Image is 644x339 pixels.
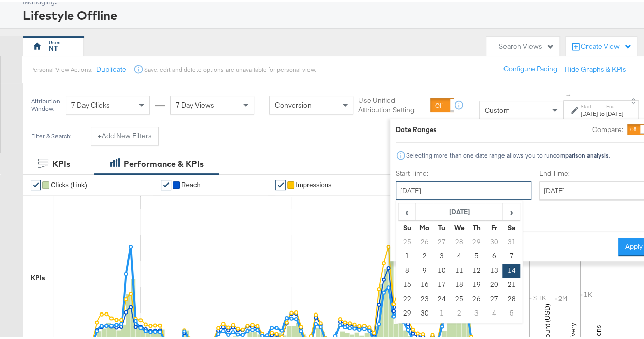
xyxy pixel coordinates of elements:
[565,63,626,72] button: Hide Graphs & KPIs
[485,103,510,113] span: Custom
[398,247,415,262] td: 1
[358,94,426,113] label: Use Unified Attribution Setting:
[485,304,502,319] td: 4
[398,233,415,247] td: 25
[415,290,433,304] td: 23
[468,247,485,262] td: 5
[91,125,159,143] button: +Add New Filters
[433,233,450,247] td: 27
[451,219,468,233] th: We
[98,129,102,139] strong: +
[396,201,531,216] p: Timezone: [GEOGRAPHIC_DATA]/[GEOGRAPHIC_DATA]
[451,276,468,290] td: 18
[433,219,450,233] th: Tu
[406,150,610,157] div: Selecting more than one date range allows you to run .
[485,247,502,262] td: 6
[396,123,437,133] div: Date Ranges
[451,304,468,319] td: 2
[502,304,520,319] td: 5
[468,276,485,290] td: 19
[415,219,433,233] th: Mo
[502,290,520,304] td: 28
[592,123,623,133] label: Compare:
[49,42,58,51] div: NT
[581,40,632,50] div: Create View
[451,262,468,276] td: 11
[468,219,485,233] th: Th
[181,179,201,187] span: Reach
[485,276,502,290] td: 20
[451,233,468,247] td: 28
[564,92,574,95] span: ↑
[468,290,485,304] td: 26
[606,101,623,108] label: End:
[451,247,468,262] td: 4
[485,290,502,304] td: 27
[275,98,312,108] span: Conversion
[485,233,502,247] td: 30
[415,276,433,290] td: 16
[415,262,433,276] td: 9
[415,233,433,247] td: 26
[433,276,450,290] td: 17
[96,63,126,72] button: Duplicate
[415,201,502,219] th: [DATE]
[398,304,415,319] td: 29
[51,179,87,187] span: Clicks (Link)
[398,262,415,276] td: 8
[485,262,502,276] td: 13
[23,5,639,22] div: Lifestyle Offline
[398,290,415,304] td: 22
[415,247,433,262] td: 2
[468,262,485,276] td: 12
[144,64,315,72] div: Save, edit and delete options are unavailable for personal view.
[433,290,450,304] td: 24
[581,101,598,108] label: Start:
[598,108,606,115] strong: to
[502,247,520,262] td: 7
[468,233,485,247] td: 29
[31,271,45,281] div: KPIs
[496,58,565,76] button: Configure Pacing
[296,179,331,187] span: Impressions
[502,219,520,233] th: Sa
[176,98,214,108] span: 7 Day Views
[399,202,415,217] span: ‹
[124,156,204,168] div: Performance & KPIs
[398,219,415,233] th: Su
[433,304,450,319] td: 1
[606,108,623,116] div: [DATE]
[433,247,450,262] td: 3
[503,202,519,217] span: ›
[71,98,110,108] span: 7 Day Clicks
[502,262,520,276] td: 14
[31,178,41,188] a: ✔
[415,304,433,319] td: 30
[433,262,450,276] td: 10
[502,276,520,290] td: 21
[485,219,502,233] th: Fr
[275,178,286,188] a: ✔
[468,304,485,319] td: 3
[581,108,598,116] div: [DATE]
[502,233,520,247] td: 31
[31,96,61,110] div: Attribution Window:
[161,178,171,188] a: ✔
[398,276,415,290] td: 15
[30,64,92,72] div: Personal View Actions:
[451,290,468,304] td: 25
[31,131,72,138] div: Filter & Search:
[553,149,609,157] strong: comparison analysis
[396,167,531,176] label: Start Time:
[52,156,70,168] div: KPIs
[499,40,554,49] div: Search Views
